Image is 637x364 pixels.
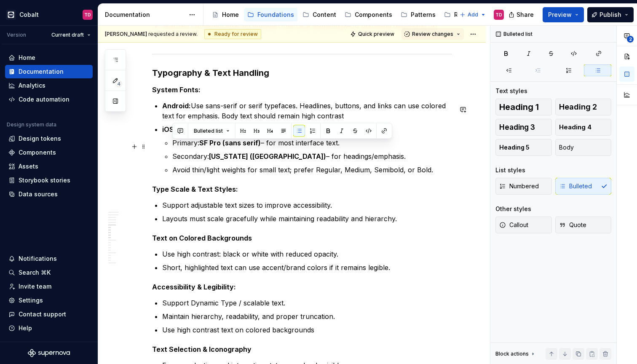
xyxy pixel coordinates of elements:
button: Numbered [495,178,552,195]
button: Current draft [48,29,94,41]
div: TD [495,11,502,18]
button: Publish [587,7,634,22]
h3: Typography & Text Handling [152,67,452,79]
strong: Text on Colored Backgrounds [152,234,252,242]
a: Home [5,51,93,64]
p: Use high contrast text on colored backgrounds [162,325,452,335]
div: Documentation [105,11,185,19]
span: Quote [559,221,586,229]
button: Contact support [5,308,93,321]
div: Design tokens [19,134,61,143]
p: Layouts must scale gracefully while maintaining readability and hierarchy. [162,214,452,224]
span: Heading 3 [499,123,535,131]
span: Publish [600,11,621,19]
a: Settings [5,294,93,307]
a: Documentation [5,65,93,78]
img: e3886e02-c8c5-455d-9336-29756fd03ba2.png [6,10,16,20]
button: Share [504,7,539,22]
a: Assets [5,160,93,173]
div: Block actions [495,348,536,360]
span: Body [559,143,574,152]
span: Numbered [499,182,539,190]
span: Preview [548,11,572,19]
p: Maintain hierarchy, readability, and proper truncation. [162,311,452,321]
a: Analytics [5,79,93,92]
div: Text styles [495,87,527,95]
a: Components [341,8,396,21]
a: Storybook stories [5,174,93,187]
div: Storybook stories [19,176,70,185]
button: Callout [495,217,552,233]
strong: [US_STATE] ([GEOGRAPHIC_DATA]) [209,152,326,161]
a: Design tokens [5,132,93,145]
button: Add [457,9,489,21]
button: Body [555,139,612,156]
div: Patterns [411,11,436,19]
div: Resources [454,11,485,19]
div: Components [355,11,392,19]
button: Heading 4 [555,119,612,136]
button: Help [5,321,93,335]
p: Secondary: – for headings/emphasis. [172,151,452,161]
span: Quick preview [358,31,394,37]
button: Quote [555,217,612,233]
div: Version [7,32,26,38]
p: Primary: – for most interface text. [172,138,452,148]
button: CobaltTD [2,5,96,24]
button: Review changes [401,28,464,40]
span: 2 [627,36,634,43]
p: Support Dynamic Type / scalable text. [162,298,452,308]
div: Data sources [19,190,58,198]
p: Avoid thin/light weights for small text; prefer Regular, Medium, Semibold, or Bold. [172,165,452,175]
div: Search ⌘K [19,268,51,277]
span: Heading 4 [559,123,591,131]
div: Design system data [7,121,56,128]
span: Review changes [412,31,453,37]
button: Quick preview [348,28,398,40]
div: Contact support [19,310,66,318]
a: Code automation [5,93,93,106]
div: Settings [19,296,43,305]
button: Heading 1 [495,99,552,115]
span: Add [468,11,478,18]
span: Share [517,11,534,19]
div: Content [313,11,336,19]
div: Analytics [19,81,45,90]
a: Supernova Logo [28,349,70,357]
span: Heading 5 [499,143,530,152]
span: requested a review. [105,31,198,37]
button: Preview [543,7,584,22]
div: Documentation [19,67,64,76]
a: Resources [441,8,489,21]
div: Ready for review [204,29,261,39]
div: Home [222,11,239,19]
div: Other styles [495,205,531,213]
strong: Type Scale & Text Styles: [152,185,238,193]
div: Code automation [19,95,70,104]
div: List styles [495,166,525,174]
a: Components [5,146,93,159]
div: Block actions [495,351,529,357]
div: Help [19,324,32,332]
a: Data sources [5,187,93,201]
span: Heading 2 [559,103,597,111]
button: Search ⌘K [5,266,93,279]
div: Page tree [209,6,455,23]
div: Assets [19,162,38,171]
strong: Text Selection & Iconography [152,345,252,353]
span: 4 [115,80,122,87]
p: Support adjustable text sizes to improve accessibility. [162,200,452,210]
a: Invite team [5,280,93,293]
strong: Android: [162,102,191,110]
div: TD [84,11,91,18]
div: Invite team [19,282,51,291]
button: Notifications [5,252,93,265]
a: Content [299,8,340,21]
button: Heading 3 [495,119,552,136]
a: Patterns [397,8,439,21]
span: Heading 1 [499,103,539,111]
span: Current draft [51,32,84,38]
p: Use high contrast: black or white with reduced opacity. [162,249,452,259]
strong: iOS: [162,125,176,134]
p: Use sans-serif or serif typefaces. Headlines, buttons, and links can use colored text for emphasi... [162,101,452,121]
